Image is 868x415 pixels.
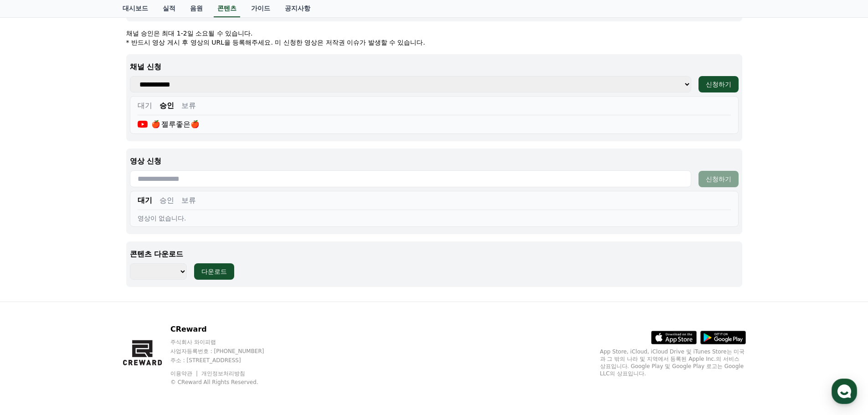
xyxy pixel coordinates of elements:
[138,100,152,111] button: 대기
[83,303,94,310] span: 대화
[138,119,200,130] div: 🍎 젤루좋은🍎
[126,38,742,47] p: * 반드시 영상 게시 후 영상의 URL을 등록해주세요. 미 신청한 영상은 저작권 이슈가 발생할 수 있습니다.
[706,174,731,184] div: 신청하기
[201,267,227,276] div: 다운로드
[170,357,282,364] p: 주소 : [STREET_ADDRESS]
[181,195,196,206] button: 보류
[706,80,731,89] div: 신청하기
[141,302,152,310] span: 설정
[3,289,60,312] a: 홈
[118,289,175,312] a: 설정
[159,100,174,111] button: 승인
[181,100,196,111] button: 보류
[170,370,199,377] a: 이용약관
[130,61,739,72] p: 채널 신청
[29,302,34,310] span: 홈
[126,29,742,38] p: 채널 승인은 최대 1-2일 소요될 수 있습니다.
[130,156,739,167] p: 영상 신청
[159,195,174,206] button: 승인
[138,214,731,223] div: 영상이 없습니다.
[170,324,282,335] p: CReward
[138,195,152,206] button: 대기
[170,379,282,386] p: © CReward All Rights Reserved.
[194,263,234,280] button: 다운로드
[170,338,282,346] p: 주식회사 와이피랩
[130,249,739,260] p: 콘텐츠 다운로드
[170,348,282,355] p: 사업자등록번호 : [PHONE_NUMBER]
[699,171,739,187] button: 신청하기
[60,289,118,312] a: 대화
[201,370,245,377] a: 개인정보처리방침
[699,76,739,92] button: 신청하기
[600,348,746,377] p: App Store, iCloud, iCloud Drive 및 iTunes Store는 미국과 그 밖의 나라 및 지역에서 등록된 Apple Inc.의 서비스 상표입니다. Goo...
